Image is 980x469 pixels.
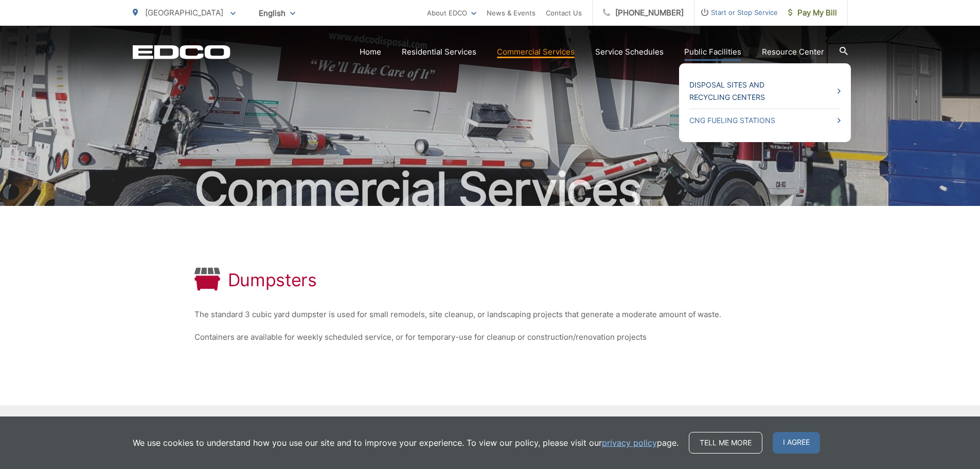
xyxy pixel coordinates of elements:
[360,46,381,58] a: Home
[194,331,786,343] p: Containers are available for weekly scheduled service, or for temporary-use for cleanup or constr...
[684,46,741,58] a: Public Facilities
[689,114,841,127] a: CNG Fueling Stations
[788,7,837,19] span: Pay My Bill
[487,7,536,19] a: News & Events
[251,4,303,22] span: English
[497,46,575,58] a: Commercial Services
[402,46,476,58] a: Residential Services
[602,437,657,449] a: privacy policy
[194,308,786,321] p: The standard 3 cubic yard dumpster is used for small remodels, site cleanup, or landscaping proje...
[133,164,848,215] h2: Commercial Services
[689,432,762,454] a: Tell me more
[762,46,824,58] a: Resource Center
[546,7,582,19] a: Contact Us
[145,8,223,18] span: [GEOGRAPHIC_DATA]
[689,79,841,103] a: Disposal Sites and Recycling Centers
[773,432,820,454] span: I agree
[228,270,317,290] h1: Dumpsters
[133,45,230,59] a: EDCD logo. Return to the homepage.
[427,7,476,19] a: About EDCO
[595,46,664,58] a: Service Schedules
[133,437,679,449] p: We use cookies to understand how you use our site and to improve your experience. To view our pol...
